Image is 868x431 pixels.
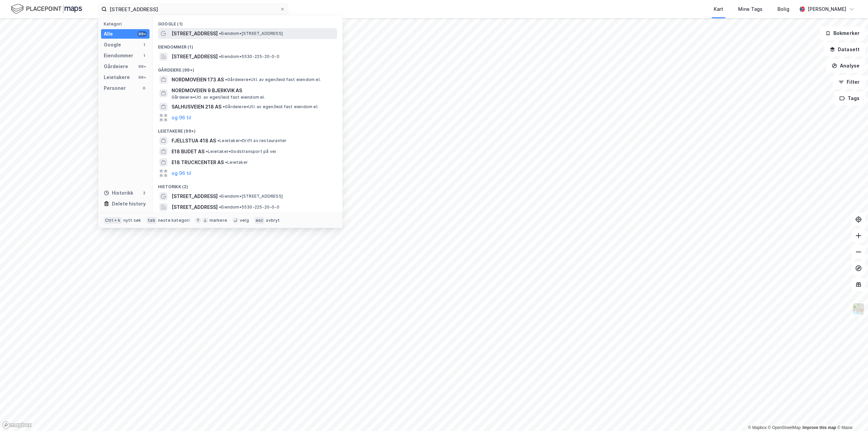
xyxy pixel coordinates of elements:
[219,54,221,59] span: •
[206,149,208,154] span: •
[768,425,801,430] a: OpenStreetMap
[172,103,221,111] span: SALHUSVEIEN 218 AS
[210,218,227,223] div: markere
[172,114,191,122] button: og 96 til
[225,160,248,165] span: Leietaker
[172,148,204,156] span: E18 BUDET AS
[11,3,82,15] img: logo.f888ab2527a4732fd821a326f86c7f29.svg
[223,104,318,110] span: Gårdeiere • Utl. av egen/leid fast eiendom el.
[254,217,265,224] div: esc
[217,138,287,143] span: Leietaker • Drift av restauranter
[219,31,221,36] span: •
[240,218,249,223] div: velg
[172,76,224,84] span: NORDMOVEIEN 173 AS
[172,192,218,200] span: [STREET_ADDRESS]
[146,217,157,224] div: tab
[158,218,190,223] div: neste kategori
[104,30,113,38] div: Alle
[266,218,280,223] div: avbryt
[104,41,121,49] div: Google
[777,5,789,13] div: Bolig
[153,39,342,51] div: Eiendommer (1)
[172,158,224,166] span: E18 TRUCKCENTER AS
[172,53,218,61] span: [STREET_ADDRESS]
[206,149,276,154] span: Leietaker • Godstransport på vei
[172,95,265,100] span: Gårdeiere • Utl. av egen/leid fast eiendom el.
[833,75,865,89] button: Filter
[172,86,334,95] span: NORDMOVEIEN 9 BJERKVIK AS
[172,203,218,211] span: [STREET_ADDRESS]
[112,200,146,208] div: Delete history
[104,84,126,92] div: Personer
[826,59,865,73] button: Analyse
[223,104,225,109] span: •
[2,421,32,429] a: Mapbox homepage
[225,160,227,165] span: •
[104,62,128,71] div: Gårdeiere
[834,398,868,431] div: Kontrollprogram for chat
[141,85,147,91] div: 0
[219,31,283,36] span: Eiendom • [STREET_ADDRESS]
[104,189,133,197] div: Historikk
[748,425,767,430] a: Mapbox
[153,16,342,28] div: Google (1)
[834,398,868,431] iframe: Chat Widget
[738,5,763,13] div: Mine Tags
[153,123,342,135] div: Leietakere (99+)
[834,92,865,105] button: Tags
[219,194,283,199] span: Eiendom • [STREET_ADDRESS]
[714,5,723,13] div: Kart
[824,43,865,56] button: Datasett
[803,425,836,430] a: Improve this map
[123,218,141,223] div: nytt søk
[104,217,122,224] div: Ctrl + k
[808,5,846,13] div: [PERSON_NAME]
[137,31,147,37] div: 99+
[219,204,279,210] span: Eiendom • 5530-225-20-0-0
[104,21,150,26] div: Kategori
[141,53,147,58] div: 1
[219,194,221,199] span: •
[225,77,227,82] span: •
[172,30,218,38] span: [STREET_ADDRESS]
[852,302,865,315] img: Z
[137,75,147,80] div: 99+
[104,73,130,81] div: Leietakere
[172,137,216,145] span: FJELLSTUA 418 AS
[217,138,219,143] span: •
[219,54,279,59] span: Eiendom • 5530-225-20-0-0
[219,204,221,210] span: •
[153,179,342,191] div: Historikk (2)
[137,64,147,69] div: 99+
[153,62,342,74] div: Gårdeiere (99+)
[107,4,280,14] input: Søk på adresse, matrikkel, gårdeiere, leietakere eller personer
[172,169,191,177] button: og 96 til
[104,52,133,60] div: Eiendommer
[141,190,147,196] div: 2
[820,26,865,40] button: Bokmerker
[225,77,321,82] span: Gårdeiere • Utl. av egen/leid fast eiendom el.
[141,42,147,47] div: 1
